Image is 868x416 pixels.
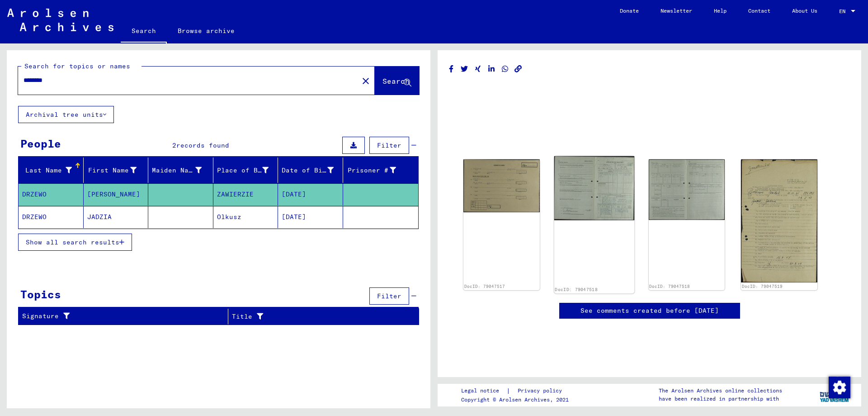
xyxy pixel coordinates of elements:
a: See comments created before [DATE] [580,306,719,316]
a: DocID: 79047519 [742,284,783,289]
a: Privacy policy [510,386,573,396]
p: have been realized in partnership with [659,395,782,403]
button: Share on WhatsApp [500,63,510,75]
mat-cell: JADZIA [84,206,149,228]
div: Title [232,312,401,321]
div: People [20,135,61,152]
button: Clear [357,72,375,90]
button: Filter [369,137,409,154]
span: Filter [377,292,401,300]
a: Browse archive [167,20,245,42]
div: First Name [87,163,148,177]
a: DocID: 79047517 [464,284,505,289]
div: Last Name [22,166,72,175]
mat-header-cell: First Name [84,158,149,183]
a: Search [121,20,167,43]
a: Legal notice [461,386,506,396]
a: DocID: 79047518 [649,284,690,289]
img: Change consent [829,377,850,398]
img: 001.jpg [554,156,634,220]
img: yv_logo.png [818,383,852,406]
div: Signature [22,311,221,321]
div: First Name [87,166,137,175]
mat-header-cell: Maiden Name [148,158,213,183]
div: Date of Birth [282,163,345,177]
div: Prisoner # [347,166,396,175]
img: 001.jpg [741,159,817,282]
span: records found [176,141,229,149]
div: Signature [22,309,230,324]
mat-cell: ZAWIERZIE [213,183,278,206]
mat-cell: [DATE] [278,183,343,206]
div: Last Name [22,163,83,177]
span: EN [839,8,849,14]
div: Prisoner # [347,163,408,177]
span: Search [382,77,410,86]
a: DocID: 79047518 [555,287,598,292]
button: Search [375,67,419,95]
div: Date of Birth [282,166,334,175]
div: Place of Birth [217,163,280,177]
p: The Arolsen Archives online collections [659,387,782,395]
button: Filter [369,287,409,305]
img: 001.jpg [463,159,540,212]
mat-cell: DRZEWO [19,206,84,228]
button: Copy link [514,63,523,75]
div: Maiden Name [152,166,202,175]
p: Copyright © Arolsen Archives, 2021 [461,396,573,404]
mat-header-cell: Prisoner # [343,158,419,183]
div: Title [232,309,410,324]
button: Share on Twitter [460,63,469,75]
button: Archival tree units [18,106,114,123]
mat-cell: [PERSON_NAME] [84,183,149,206]
div: | [461,386,573,396]
span: 2 [172,141,176,149]
mat-label: Search for topics or names [24,62,130,70]
mat-header-cell: Date of Birth [278,158,343,183]
button: Show all search results [18,234,132,251]
div: Maiden Name [152,163,213,177]
mat-header-cell: Place of Birth [213,158,278,183]
div: Topics [20,286,61,302]
img: 002.jpg [649,159,725,220]
span: Show all search results [26,238,119,246]
button: Share on LinkedIn [487,63,496,75]
mat-icon: close [360,76,371,86]
img: Arolsen_neg.svg [7,9,113,31]
span: Filter [377,141,401,149]
mat-cell: [DATE] [278,206,343,228]
button: Share on Facebook [447,63,456,75]
div: Place of Birth [217,166,269,175]
mat-header-cell: Last Name [19,158,84,183]
mat-cell: DRZEWO [19,183,84,206]
mat-cell: Olkusz [213,206,278,228]
button: Share on Xing [473,63,483,75]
